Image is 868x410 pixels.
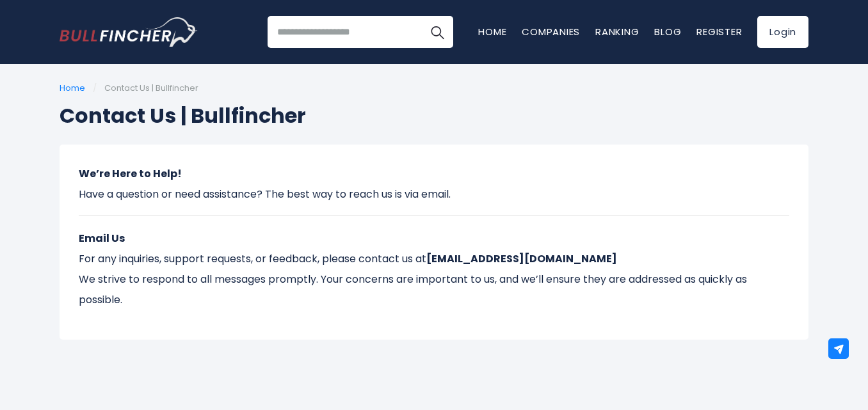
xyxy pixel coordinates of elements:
strong: We’re Here to Help! [79,166,182,181]
a: Home [478,25,506,38]
ul: / [60,83,808,94]
a: Ranking [595,25,639,38]
a: Login [757,16,808,48]
button: Search [421,16,453,48]
a: Companies [522,25,580,38]
span: Contact Us | Bullfincher [104,82,198,94]
p: Have a question or need assistance? The best way to reach us is via email. [79,164,789,205]
strong: Email Us [79,231,125,246]
a: Register [696,25,742,38]
p: For any inquiries, support requests, or feedback, please contact us at We strive to respond to al... [79,228,789,310]
a: Home [60,82,85,94]
a: Blog [654,25,681,38]
h1: Contact Us | Bullfincher [60,100,808,131]
strong: [EMAIL_ADDRESS][DOMAIN_NAME] [426,251,617,266]
img: Bullfincher logo [60,17,198,47]
a: Go to homepage [60,17,197,47]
